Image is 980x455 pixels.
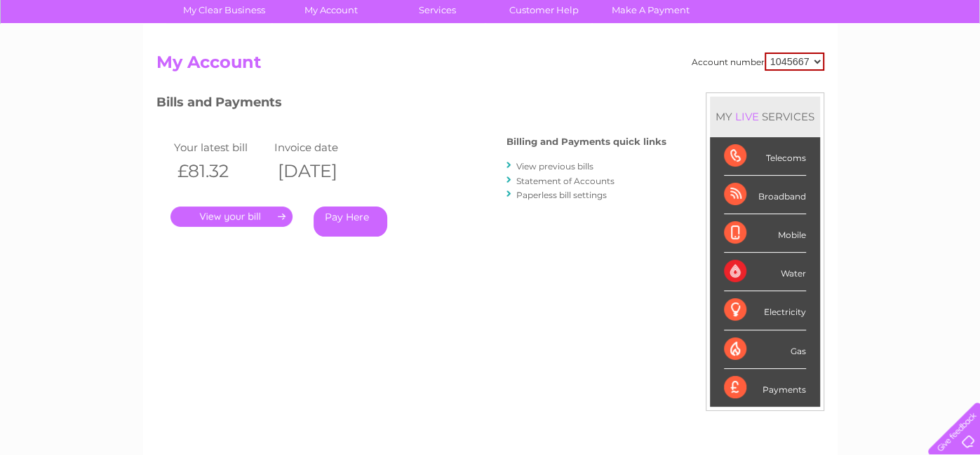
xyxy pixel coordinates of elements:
[724,253,806,291] div: Water
[314,206,387,237] a: Pay Here
[170,206,293,227] a: .
[271,157,372,185] th: [DATE]
[692,52,824,71] div: Account number
[732,110,762,123] div: LIVE
[733,59,760,70] a: Water
[516,190,607,200] a: Paperless bill settings
[807,59,850,70] a: Telecoms
[516,161,593,171] a: View previous bills
[159,8,822,68] div: Clear Business is a trading name of Verastar Limited (registered in [GEOGRAPHIC_DATA] No. 3667643...
[887,59,921,70] a: Contact
[710,97,820,136] div: MY SERVICES
[156,92,666,117] h3: Bills and Payments
[170,157,271,185] th: £81.32
[768,59,799,70] a: Energy
[858,59,878,70] a: Blog
[724,330,806,369] div: Gas
[170,138,271,157] td: Your latest bill
[724,214,806,253] div: Mobile
[724,369,806,407] div: Payments
[506,136,666,147] h4: Billing and Payments quick links
[724,291,806,330] div: Electricity
[156,52,824,79] h2: My Account
[934,59,967,70] a: Log out
[34,36,106,79] img: logo.png
[724,137,806,176] div: Telecoms
[271,138,372,157] td: Invoice date
[724,176,806,214] div: Broadband
[716,7,812,24] a: 0333 014 3131
[516,176,615,186] a: Statement of Accounts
